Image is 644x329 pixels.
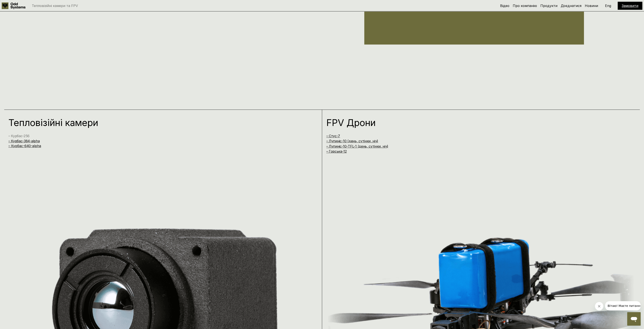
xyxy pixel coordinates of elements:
a: Відео [500,4,509,8]
a: – Горська-12 [326,149,347,153]
a: – Курбас-256 [8,134,29,138]
a: Замовити [622,4,638,8]
a: Про компанію [513,4,537,8]
a: – Курбас-640-alpha [8,144,41,148]
a: Продукти [540,4,557,8]
a: Доєднатися [561,4,581,8]
a: Новини [585,4,598,8]
iframe: Повідомлення від компанії [605,301,641,310]
iframe: Кнопка для запуску вікна повідомлень [627,312,641,326]
a: – Стус-7 [326,134,340,138]
a: – Лупиніс-10 (день, сутінки, ніч) [326,139,378,143]
h1: FPV Дрони [326,118,617,127]
h1: Тепловізійні камери [8,118,299,127]
span: Вітаю! Маєте питання? [3,3,39,6]
a: – Курбас-384-alpha [8,139,40,143]
p: Тепловізійні камери та FPV [32,4,78,7]
p: Eng [605,4,611,7]
a: – Лупиніс-10-TFL-1 (день, сутінки, ніч) [326,144,388,148]
iframe: Закрити повідомлення [595,302,603,310]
